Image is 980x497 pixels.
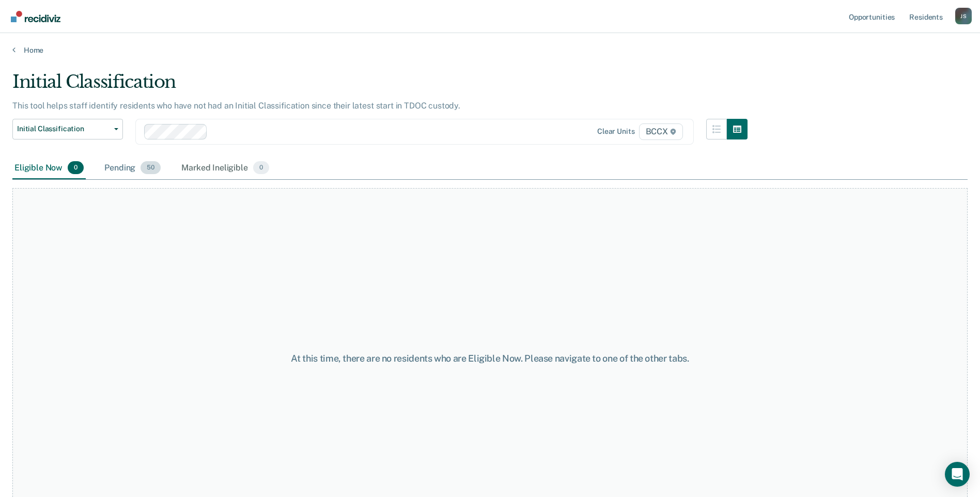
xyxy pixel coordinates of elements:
div: J S [955,8,972,24]
div: Clear units [597,127,635,136]
p: This tool helps staff identify residents who have not had an Initial Classification since their l... [12,101,460,111]
div: Marked Ineligible0 [179,157,271,180]
span: 0 [68,161,84,175]
div: Eligible Now0 [12,157,86,180]
div: At this time, there are no residents who are Eligible Now. Please navigate to one of the other tabs. [252,353,729,364]
button: Profile dropdown button [955,8,972,24]
span: 50 [141,161,161,175]
span: 0 [253,161,269,175]
span: BCCX [639,123,683,140]
div: Pending50 [102,157,163,180]
div: Initial Classification [12,71,748,101]
img: Recidiviz [11,11,60,22]
a: Home [12,45,968,55]
div: Open Intercom Messenger [945,462,970,487]
span: Initial Classification [17,125,110,133]
button: Initial Classification [12,119,123,139]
